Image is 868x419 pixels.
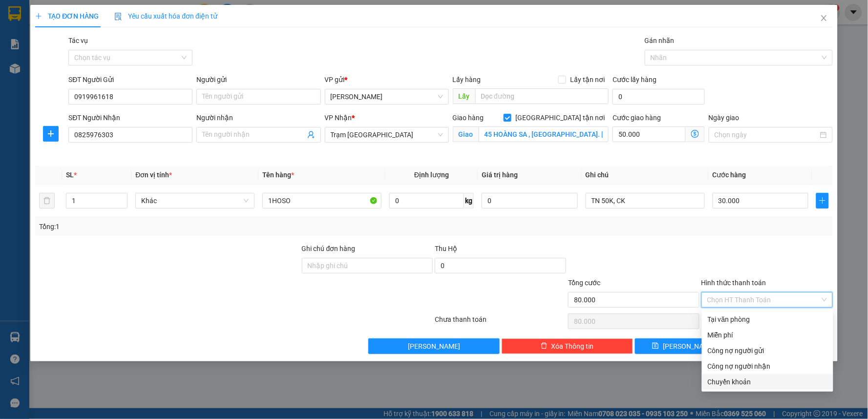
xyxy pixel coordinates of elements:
div: Chưa thanh toán [434,314,567,331]
label: Cước lấy hàng [613,76,656,84]
span: Định lượng [414,171,449,179]
div: Công nợ người gửi [708,345,827,356]
span: Đã thu : [7,52,37,63]
span: Tổng cước [568,279,600,287]
button: Close [810,5,838,32]
div: Cước gửi hàng sẽ được ghi vào công nợ của người nhận [702,358,833,374]
span: save [652,342,659,350]
span: Lấy tận nơi [566,74,609,85]
span: Giao hàng [453,114,484,122]
span: Giá trị hàng [482,171,518,179]
div: Người gửi [196,74,320,85]
span: Trạm Sài Gòn [331,127,443,142]
input: Giao tận nơi [479,126,609,142]
span: Cước hàng [713,171,746,179]
div: 30.000 [7,51,88,63]
span: plus [35,13,42,20]
input: Ngày giao [715,129,818,140]
button: plus [816,193,828,209]
input: 0 [482,193,578,209]
div: Tổng: 1 [39,221,335,232]
span: Thu Hộ [435,245,457,252]
span: plus [817,197,828,205]
span: kg [464,193,474,209]
img: icon [114,13,122,21]
span: user-add [307,131,315,139]
label: Ghi chú đơn hàng [302,245,356,252]
span: dollar-circle [691,130,699,138]
span: Nhận: [93,9,117,20]
div: [PERSON_NAME] [8,8,86,30]
span: [PERSON_NAME] [408,341,460,352]
div: Người nhận [196,112,320,123]
span: Phan Thiết [331,89,443,104]
div: Chuyển khoản [708,377,827,387]
label: Cước giao hàng [613,114,661,122]
span: plus [43,130,58,138]
span: Tên hàng [262,171,294,179]
div: Cước gửi hàng sẽ được ghi vào công nợ của người gửi [702,343,833,358]
input: Cước lấy hàng [613,89,705,105]
div: Công nợ người nhận [708,361,827,372]
span: close [820,14,828,22]
span: Đơn vị tính [135,171,172,179]
div: SĐT Người Gửi [68,74,192,85]
span: [GEOGRAPHIC_DATA] tận nơi [511,112,609,123]
div: Miễn phí [708,330,827,340]
label: Tác vụ [68,37,88,44]
span: Khác [141,193,249,208]
input: Dọc đường [475,88,609,104]
button: delete [39,193,55,209]
button: save[PERSON_NAME] [635,338,733,354]
span: TẠO ĐƠN HÀNG [35,12,99,20]
button: [PERSON_NAME] [368,338,500,354]
input: Ghi chú đơn hàng [302,258,433,273]
span: Xóa Thông tin [551,341,594,352]
span: SL [66,171,74,179]
span: VP Nhận [325,114,352,122]
button: deleteXóa Thông tin [502,338,633,354]
span: Giao [453,126,479,142]
span: delete [541,342,548,350]
span: Lấy [453,88,475,104]
div: SĐT Người Nhận [68,112,192,123]
div: Tại văn phòng [708,314,827,325]
input: Ghi Chú [586,193,705,209]
button: plus [43,126,59,142]
div: Tên hàng: 1B [PERSON_NAME] ( : 1 ) [8,69,192,93]
input: VD: Bàn, Ghế [262,193,381,209]
span: Lấy hàng [453,76,481,84]
div: 0779616951 [93,32,192,45]
div: VP gửi [325,74,449,85]
span: [PERSON_NAME] [663,341,715,352]
label: Hình thức thanh toán [701,279,766,287]
div: 0914537515 [8,30,86,44]
div: Trạm [GEOGRAPHIC_DATA] [93,8,192,32]
label: Gán nhãn [645,37,675,44]
th: Ghi chú [582,166,709,185]
span: Gửi: [8,8,23,19]
span: Yêu cầu xuất hóa đơn điện tử [114,12,217,20]
input: Cước giao hàng [613,126,686,142]
label: Ngày giao [709,114,740,122]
